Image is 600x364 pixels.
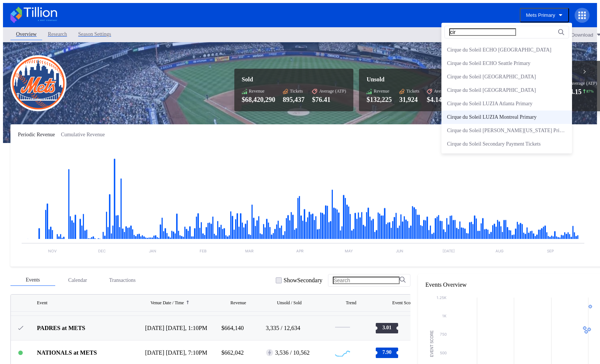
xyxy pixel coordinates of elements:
div: Cirque du Soleil LUZIA Atlanta Primary [447,101,532,107]
div: Cirque du Soleil ECHO [GEOGRAPHIC_DATA] [447,47,551,53]
div: Cirque du Soleil ECHO Seattle Primary [447,60,531,66]
input: Search [449,28,516,36]
div: Cirque du Soleil Secondary Payment Tickets [447,141,541,147]
div: Cirque du Soleil [GEOGRAPHIC_DATA] [447,74,536,80]
div: Cirque du Soleil [PERSON_NAME][US_STATE] Primary [447,128,566,134]
div: Cirque du Soleil [GEOGRAPHIC_DATA] [447,87,536,93]
div: Cirque du Soleil LUZIA Montreal Primary [447,114,537,120]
